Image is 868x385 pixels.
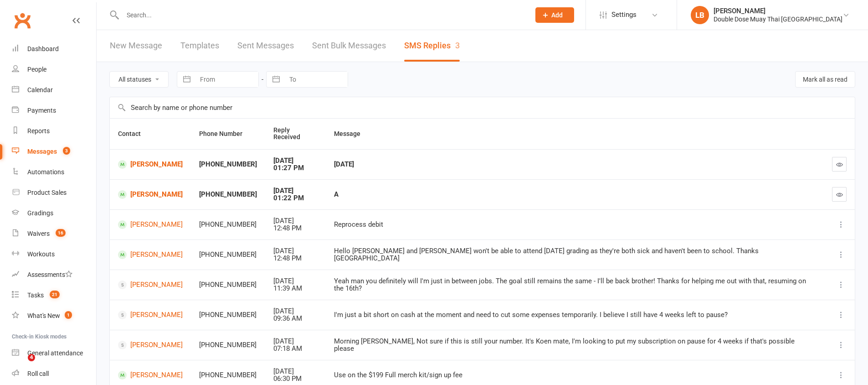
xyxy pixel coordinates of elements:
[27,189,67,196] div: Product Sales
[12,364,96,384] a: Roll call
[27,230,50,237] div: Waivers
[273,315,318,323] div: 09:36 AM
[273,164,318,172] div: 01:27 PM
[273,307,318,315] div: [DATE]
[27,291,44,299] div: Tasks
[118,311,183,319] a: [PERSON_NAME]
[12,265,96,285] a: Assessments
[273,255,318,262] div: 12:48 PM
[535,7,574,23] button: Add
[27,370,49,377] div: Roll call
[12,39,96,59] a: Dashboard
[118,341,183,349] a: [PERSON_NAME]
[56,229,66,237] span: 16
[27,148,57,155] div: Messages
[12,343,96,364] a: General attendance kiosk mode
[27,250,55,258] div: Workouts
[334,247,816,262] div: Hello [PERSON_NAME] and [PERSON_NAME] won't be able to attend [DATE] grading as they're both sick...
[118,281,183,289] a: [PERSON_NAME]
[273,345,318,353] div: 07:18 AM
[237,30,294,62] a: Sent Messages
[199,281,257,289] div: [PHONE_NUMBER]
[334,371,816,379] div: Use on the $199 Full merch kit/sign up fee
[12,244,96,265] a: Workouts
[334,191,816,198] div: A
[11,9,34,32] a: Clubworx
[199,371,257,379] div: [PHONE_NUMBER]
[404,30,460,62] a: SMS Replies3
[12,285,96,306] a: Tasks 21
[199,161,257,168] div: [PHONE_NUMBER]
[284,72,348,87] input: To
[265,119,326,149] th: Reply Received
[118,160,183,169] a: [PERSON_NAME]
[110,30,162,62] a: New Message
[12,100,96,121] a: Payments
[27,66,46,73] div: People
[27,107,56,114] div: Payments
[63,147,70,155] span: 3
[118,190,183,199] a: [PERSON_NAME]
[12,182,96,203] a: Product Sales
[199,191,257,198] div: [PHONE_NUMBER]
[118,220,183,229] a: [PERSON_NAME]
[191,119,265,149] th: Phone Number
[180,30,219,62] a: Templates
[273,338,318,345] div: [DATE]
[118,371,183,380] a: [PERSON_NAME]
[199,341,257,349] div: [PHONE_NUMBER]
[273,187,318,195] div: [DATE]
[334,221,816,229] div: Reprocess debit
[273,285,318,292] div: 11:39 AM
[273,157,318,165] div: [DATE]
[110,97,855,118] input: Search by name or phone number
[12,80,96,100] a: Calendar
[12,306,96,326] a: What's New1
[12,162,96,182] a: Automations
[195,72,258,87] input: From
[714,7,842,15] div: [PERSON_NAME]
[27,349,83,357] div: General attendance
[27,168,64,176] div: Automations
[12,141,96,162] a: Messages 3
[12,224,96,244] a: Waivers 16
[27,127,50,135] div: Reports
[334,277,816,292] div: Yeah man you definitely will I'm just in between jobs. The goal still remains the same - I'll be ...
[199,221,257,229] div: [PHONE_NUMBER]
[27,312,60,319] div: What's New
[27,86,53,94] div: Calendar
[27,45,59,52] div: Dashboard
[273,194,318,202] div: 01:22 PM
[455,41,460,50] div: 3
[9,354,31,376] iframe: Intercom live chat
[326,119,824,149] th: Message
[273,277,318,285] div: [DATE]
[50,291,60,298] span: 21
[199,251,257,259] div: [PHONE_NUMBER]
[118,250,183,259] a: [PERSON_NAME]
[27,209,53,217] div: Gradings
[795,71,855,88] button: Mark all as read
[273,368,318,375] div: [DATE]
[273,224,318,232] div: 12:48 PM
[12,121,96,141] a: Reports
[551,11,563,19] span: Add
[27,271,72,278] div: Assessments
[611,5,637,25] span: Settings
[273,375,318,383] div: 06:30 PM
[120,9,524,21] input: Search...
[12,59,96,80] a: People
[28,354,35,361] span: 4
[312,30,386,62] a: Sent Bulk Messages
[65,311,72,319] span: 1
[273,247,318,255] div: [DATE]
[714,15,842,23] div: Double Dose Muay Thai [GEOGRAPHIC_DATA]
[12,203,96,224] a: Gradings
[273,217,318,225] div: [DATE]
[199,311,257,319] div: [PHONE_NUMBER]
[334,338,816,353] div: Morning [PERSON_NAME], Not sure if this is still your number. It's Koen mate, I'm looking to put ...
[334,161,816,168] div: [DATE]
[110,119,191,149] th: Contact
[691,6,709,24] div: LB
[334,311,816,319] div: I'm just a bit short on cash at the moment and need to cut some expenses temporarily. I believe I...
